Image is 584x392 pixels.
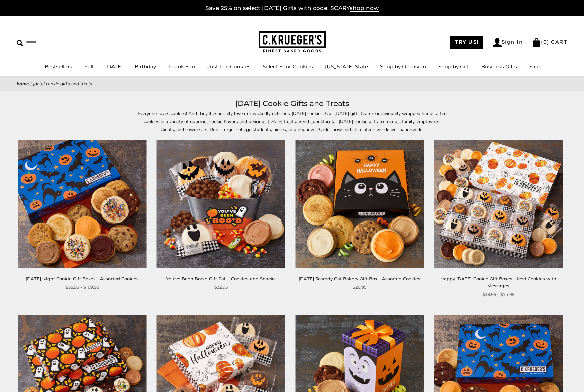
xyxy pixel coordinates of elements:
[450,36,483,49] a: TRY US!
[353,284,366,291] span: $26.95
[481,63,517,70] a: Business Gifts
[299,276,420,281] a: [DATE] Scaredy Cat Bakery Gift Box - Assorted Cookies
[17,40,23,46] img: Search
[440,276,556,288] a: Happy [DATE] Cookie Gift Boxes - Iced Cookies with Messages
[259,31,326,53] img: C.KRUEGER'S
[438,63,469,70] a: Shop by Gift
[17,81,29,87] a: Home
[65,284,99,291] span: $35.95 - $169.95
[135,63,156,70] a: Birthday
[482,291,514,298] span: $38.95 - $74.95
[263,63,313,70] a: Select Your Cookies
[105,63,123,70] a: [DATE]
[166,276,276,281] a: You've Been Boo'd Gift Pail - Cookies and Snacks
[380,63,426,70] a: Shop by Occasion
[529,63,540,70] a: Sale
[30,81,32,87] span: |
[168,63,195,70] a: Thank You
[45,63,72,70] a: Bestsellers
[26,276,139,281] a: [DATE] Night Cookie Gift Boxes - Assorted Cookies
[84,63,93,70] a: Fall
[214,284,228,291] span: $32.95
[350,5,379,12] span: shop now
[543,39,547,45] span: 0
[27,98,557,110] h1: [DATE] Cookie Gifts and Treats
[18,140,146,268] img: Halloween Night Cookie Gift Boxes - Assorted Cookies
[493,38,523,47] a: Sign In
[532,39,567,45] a: (0) CART
[156,140,285,268] img: You've Been Boo'd Gift Pail - Cookies and Snacks
[17,37,97,47] input: Search
[207,63,251,70] a: Just The Cookies
[17,80,567,88] nav: breadcrumbs
[434,140,563,268] img: Happy Halloween Cookie Gift Boxes - Iced Cookies with Messages
[205,5,379,12] a: Save 25% on select [DATE] Gifts with code: SCARYshop now
[33,81,92,87] span: [DATE] Cookie Gifts and Treats
[138,110,447,133] p: Everyone loves cookies! And they’ll especially love our wickedly delicious [DATE] cookies. Our [D...
[532,38,541,47] img: Bag
[295,140,424,268] img: Halloween Scaredy Cat Bakery Gift Box - Assorted Cookies
[325,63,368,70] a: [US_STATE] State
[493,38,502,47] img: Account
